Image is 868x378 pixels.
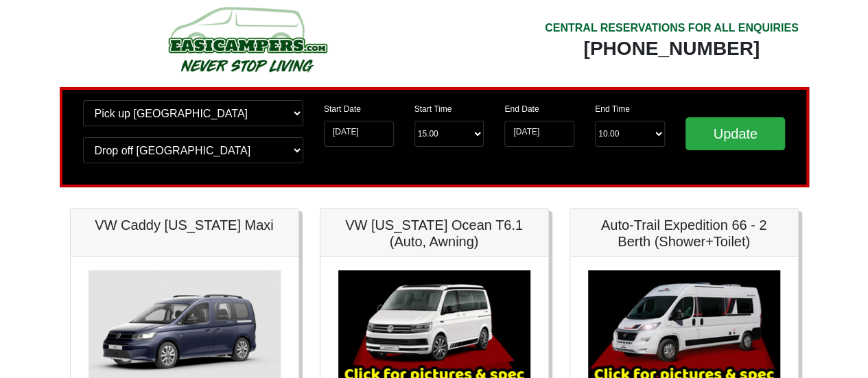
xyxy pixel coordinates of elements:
[545,20,799,36] div: CENTRAL RESERVATIONS FOR ALL ENQUIRIES
[685,117,786,150] input: Update
[84,217,285,233] h5: VW Caddy [US_STATE] Maxi
[504,121,574,147] input: Return Date
[334,217,535,250] h5: VW [US_STATE] Ocean T6.1 (Auto, Awning)
[324,103,361,115] label: Start Date
[414,103,452,115] label: Start Time
[545,36,799,61] div: [PHONE_NUMBER]
[504,103,539,115] label: End Date
[117,1,377,77] img: campers-checkout-logo.png
[595,103,630,115] label: End Time
[584,217,784,250] h5: Auto-Trail Expedition 66 - 2 Berth (Shower+Toilet)
[324,121,394,147] input: Start Date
